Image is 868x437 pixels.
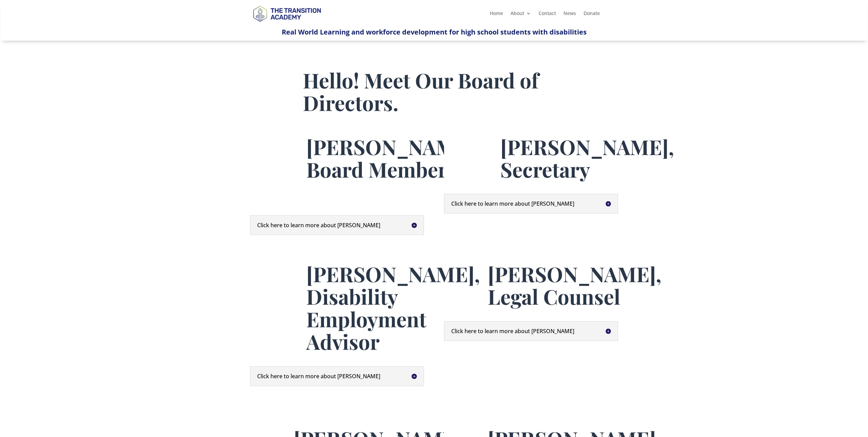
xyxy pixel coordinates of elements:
[451,328,611,334] h5: Click here to learn more about [PERSON_NAME]
[250,1,324,26] img: TTA Brand_TTA Primary Logo_Horizontal_Light BG
[257,373,417,379] h5: Click here to learn more about [PERSON_NAME]
[490,11,503,18] a: Home
[451,201,611,206] h5: Click here to learn more about [PERSON_NAME]
[282,27,587,37] span: Real World Learning and workforce development for high school students with disabilities
[250,21,324,27] a: Logo-Noticias
[257,222,417,228] h5: Click here to learn more about [PERSON_NAME]
[303,66,539,116] span: Hello! Meet Our Board of Directors.
[511,11,531,18] a: About
[584,11,600,18] a: Donate
[563,11,576,18] a: News
[500,133,674,183] span: [PERSON_NAME], Secretary
[488,260,661,310] span: [PERSON_NAME], Legal Counsel
[306,133,480,183] span: [PERSON_NAME], Board Member
[306,260,480,355] span: [PERSON_NAME], Disability Employment Advisor
[539,11,556,18] a: Contact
